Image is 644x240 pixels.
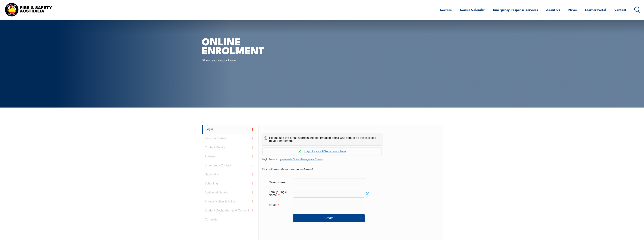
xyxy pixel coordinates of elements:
[614,5,626,15] a: Contact
[266,189,293,199] div: Family/Single Name is required.
[262,133,382,145] div: Please use the email address the confirmation email was sent to as this is linked to your enrolment
[460,5,485,15] a: Course Calendar
[202,37,295,54] h1: Online Enrolment
[293,214,365,222] button: Create
[266,201,293,208] div: Email is required.
[202,58,270,62] p: Fill out your details below
[440,5,452,15] a: Courses
[493,5,538,15] a: Emergency Response Services
[298,150,302,153] img: Log in withaxcelerate
[568,5,577,15] a: News
[546,5,560,15] a: About Us
[266,179,293,186] div: Given Name:
[202,125,257,134] a: Login
[281,158,323,161] a: aXcelerate Student Management System
[262,156,439,162] span: Login Powered by
[365,191,370,196] a: Info
[585,5,606,15] a: Learner Portal
[262,167,439,172] div: Or continue with your name and email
